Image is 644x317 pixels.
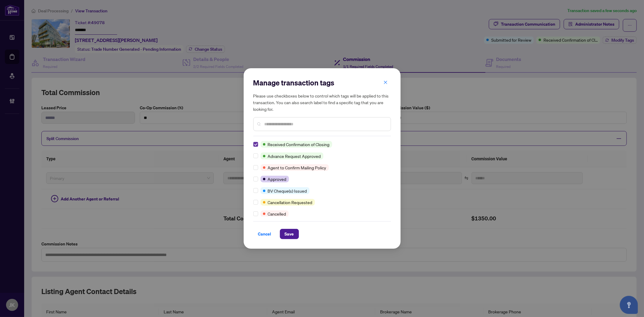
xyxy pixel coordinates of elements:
span: Save [285,229,294,239]
button: Cancel [253,229,276,239]
span: Received Confirmation of Closing [268,141,330,148]
button: Save [280,229,299,239]
span: BV Cheque(s) Issued [268,187,307,194]
button: Open asap [620,296,638,314]
span: Cancel [258,229,271,239]
span: Approved [268,176,287,182]
span: close [383,80,388,85]
h2: Manage transaction tags [253,78,391,88]
span: Advance Request Approved [268,153,321,159]
span: Cancellation Requested [268,199,312,206]
h5: Please use checkboxes below to control which tags will be applied to this transaction. You can al... [253,92,391,112]
span: Cancelled [268,210,286,217]
span: Agent to Confirm Mailing Policy [268,164,326,171]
